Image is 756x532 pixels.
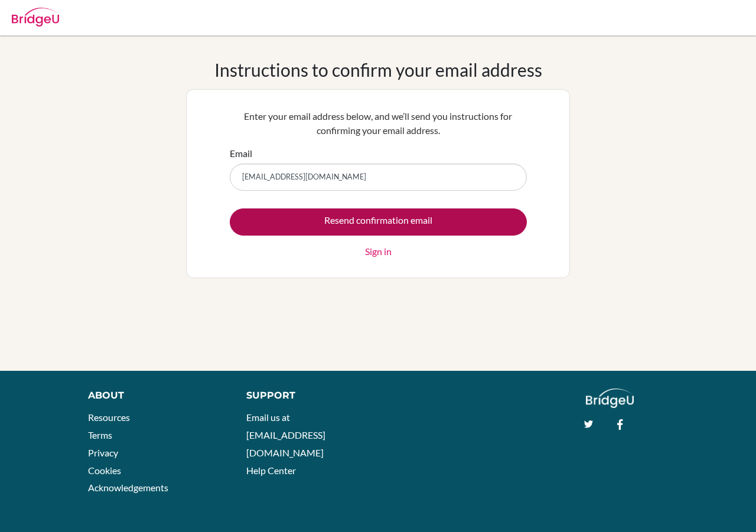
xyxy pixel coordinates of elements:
[586,389,634,408] img: logo_white@2x-f4f0deed5e89b7ecb1c2cc34c3e3d731f90f0f143d5ea2071677605dd97b5244.png
[230,109,527,138] p: Enter your email address below, and we’ll send you instructions for confirming your email address.
[88,447,118,458] a: Privacy
[365,244,392,259] a: Sign in
[88,412,130,423] a: Resources
[88,465,121,476] a: Cookies
[88,389,220,403] div: About
[246,412,325,458] a: Email us at [EMAIL_ADDRESS][DOMAIN_NAME]
[88,482,168,493] a: Acknowledgements
[246,389,366,403] div: Support
[230,208,527,236] input: Resend confirmation email
[12,8,59,27] img: Bridge-U
[214,59,542,80] h1: Instructions to confirm your email address
[246,465,296,476] a: Help Center
[230,146,252,161] label: Email
[88,429,112,440] a: Terms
